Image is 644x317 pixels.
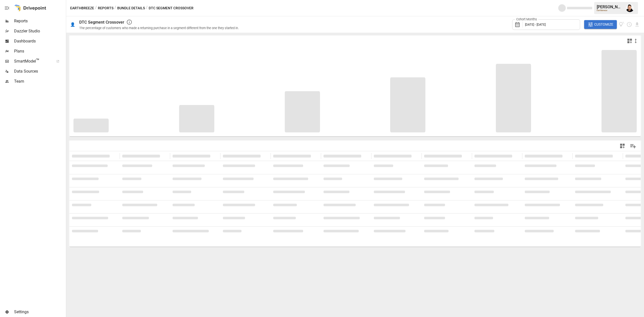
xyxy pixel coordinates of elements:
[627,140,639,152] button: Manage Columns
[597,9,623,12] div: Earthbreeze
[584,20,617,29] button: Customize
[211,152,218,160] button: Sort
[412,152,419,160] button: Sort
[623,1,637,15] button: Francisco Sanchez
[626,22,632,27] button: Schedule report
[14,68,65,74] span: Data Sources
[619,20,625,29] button: View documentation
[14,309,65,315] span: Settings
[14,38,65,44] span: Dashboards
[14,58,51,64] span: SmartModel
[95,5,97,11] div: /
[70,22,75,27] div: 👤
[597,5,623,9] div: [PERSON_NAME]
[14,28,65,34] span: Dazzler Studio
[98,5,113,11] button: Reports
[117,5,145,11] button: Bundle Details
[311,152,318,160] button: Sort
[79,26,239,30] div: The percentage of customers who made a returning purchase in a segment different from the one the...
[160,152,168,160] button: Sort
[114,5,116,11] div: /
[634,22,640,27] button: Download report
[563,152,570,160] button: Sort
[14,48,65,54] span: Plans
[79,20,124,25] div: DTC Segment Crossover
[110,152,117,160] button: Sort
[261,152,268,160] button: Sort
[626,4,634,12] img: Francisco Sanchez
[14,18,65,24] span: Reports
[525,23,546,26] span: [DATE] - [DATE]
[362,152,369,160] button: Sort
[515,17,538,22] label: Cohort Months
[36,58,39,64] span: ™
[146,5,148,11] div: /
[594,21,613,28] span: Customize
[513,152,520,160] button: Sort
[613,152,620,160] button: Sort
[14,78,65,84] span: Team
[462,152,469,160] button: Sort
[70,5,94,11] button: Earthbreeze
